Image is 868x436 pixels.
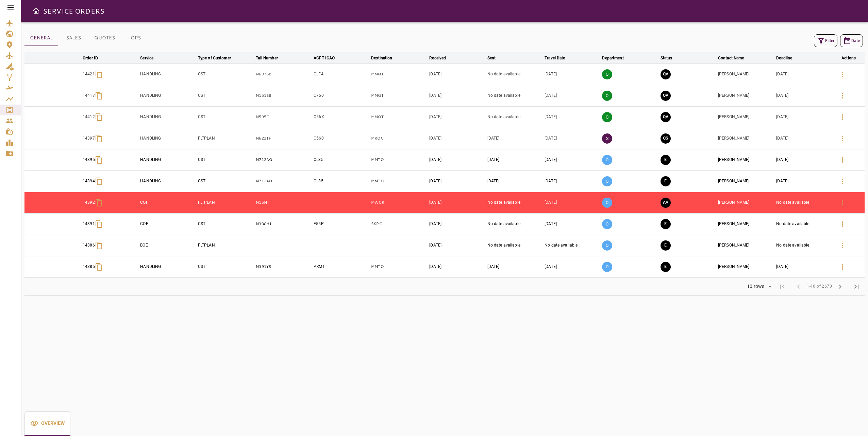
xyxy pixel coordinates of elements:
[428,85,486,106] td: [DATE]
[834,195,851,211] button: Details
[486,213,544,235] td: No date available
[834,152,851,168] button: Details
[197,192,255,213] td: FLTPLAN
[24,411,70,436] button: Overview
[602,69,612,79] p: Q
[371,54,392,62] div: Destination
[775,63,833,85] td: [DATE]
[197,170,255,192] td: CST
[543,213,601,235] td: [DATE]
[836,283,844,291] span: chevron_right
[834,88,851,104] button: Details
[256,93,311,98] p: N151SB
[371,264,427,270] p: MMTO
[140,54,153,62] div: Service
[83,264,95,270] p: 14385
[545,54,565,62] div: Travel Date
[742,281,774,292] div: 10 rows
[139,106,197,128] td: HANDLING
[256,157,311,163] p: N712AQ
[486,149,544,170] td: [DATE]
[139,128,197,149] td: HANDLING
[717,235,775,256] td: [PERSON_NAME]
[807,283,832,290] span: 1-10 of 2670
[371,71,427,77] p: MMQT
[717,170,775,192] td: [PERSON_NAME]
[83,54,98,62] div: Order ID
[834,237,851,254] button: Details
[429,54,455,62] span: Received
[834,109,851,125] button: Details
[256,200,311,205] p: N15NT
[312,170,370,192] td: CL35
[256,54,286,62] span: Tail Number
[256,264,311,270] p: N391YS
[543,63,601,85] td: [DATE]
[745,284,766,289] div: 10 rows
[197,235,255,256] td: FLTPLAN
[371,221,427,227] p: SKRG
[312,63,370,85] td: GLF4
[83,71,95,77] p: 14421
[197,128,255,149] td: FLTPLAN
[256,54,278,62] div: Tail Number
[83,157,95,163] p: 14395
[661,240,671,251] button: EXECUTION
[428,63,486,85] td: [DATE]
[602,54,632,62] span: Department
[428,149,486,170] td: [DATE]
[83,178,95,184] p: 14394
[486,106,544,128] td: No date available
[371,114,427,120] p: MMQT
[140,54,162,62] span: Service
[197,106,255,128] td: CST
[43,5,104,16] h6: SERVICE ORDERS
[428,235,486,256] td: [DATE]
[256,71,311,77] p: N607SB
[24,30,58,46] button: GENERAL
[486,192,544,213] td: No date available
[139,170,197,192] td: HANDLING
[774,278,790,295] span: First Page
[840,34,863,47] button: Date
[776,54,792,62] div: Deadline
[790,278,807,295] span: Previous Page
[139,256,197,277] td: HANDLING
[58,30,89,46] button: SALES
[776,54,801,62] span: Deadline
[602,198,612,208] p: O
[834,216,851,232] button: Details
[487,54,505,62] span: Sent
[661,54,672,62] div: Status
[83,135,95,141] p: 14397
[486,63,544,85] td: No date available
[312,128,370,149] td: C560
[543,256,601,277] td: [DATE]
[602,176,612,186] p: O
[775,192,833,213] td: No date available
[371,54,401,62] span: Destination
[198,54,240,62] span: Type of Customer
[602,133,612,144] p: S
[428,106,486,128] td: [DATE]
[718,54,744,62] div: Contact Name
[83,93,95,98] p: 14417
[602,219,612,229] p: O
[256,135,311,141] p: N622TF
[120,30,151,46] button: OPS
[775,213,833,235] td: No date available
[717,213,775,235] td: [PERSON_NAME]
[543,192,601,213] td: [DATE]
[486,235,544,256] td: No date available
[83,200,95,205] p: 14392
[428,256,486,277] td: [DATE]
[717,63,775,85] td: [PERSON_NAME]
[371,178,427,184] p: MMTO
[197,63,255,85] td: CST
[661,155,671,165] button: EXECUTION
[543,128,601,149] td: [DATE]
[543,170,601,192] td: [DATE]
[602,112,612,122] p: Q
[314,54,344,62] span: ACFT ICAO
[312,213,370,235] td: E55P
